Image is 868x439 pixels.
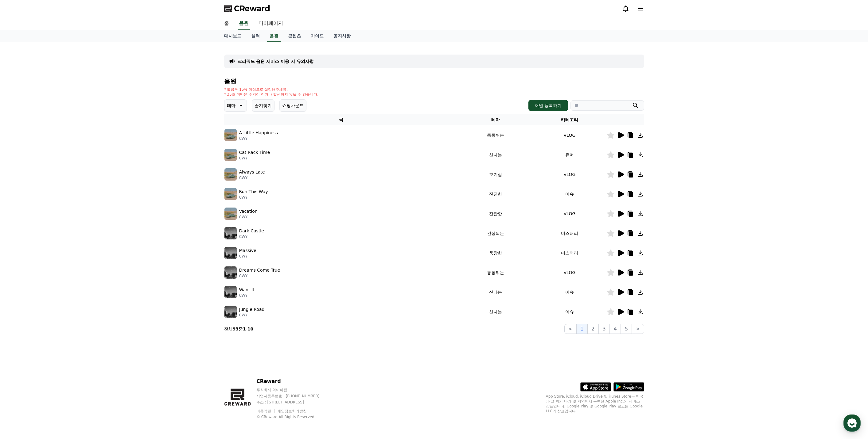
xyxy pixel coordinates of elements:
[239,130,278,136] p: A Little Happiness
[224,266,237,279] img: music
[576,324,587,334] button: 1
[224,188,237,200] img: music
[239,149,270,156] p: Cat Rack Time
[239,169,265,175] p: Always Late
[238,17,250,30] a: 음원
[227,101,235,110] p: 테마
[224,227,237,239] img: music
[546,394,644,414] p: App Store, iCloud, iCloud Drive 및 iTunes Store는 미국과 그 밖의 나라 및 지역에서 등록된 Apple Inc.의 서비스 상표입니다. Goo...
[239,208,258,215] p: Vacation
[610,324,621,334] button: 4
[224,247,237,259] img: music
[239,156,270,161] p: CWY
[239,254,256,259] p: CWY
[256,378,331,385] p: CReward
[458,263,532,282] td: 통통튀는
[224,326,254,332] p: 전체 중 -
[256,409,276,413] a: 이용약관
[532,204,606,223] td: VLOG
[239,287,255,293] p: Want It
[224,129,237,141] img: music
[224,286,237,298] img: music
[528,100,568,111] button: 채널 등록하기
[219,30,246,42] a: 대시보드
[234,4,270,13] span: CReward
[239,313,265,318] p: CWY
[224,149,237,161] img: music
[239,267,280,273] p: Dreams Come True
[256,394,331,399] p: 사업자등록번호 : [PHONE_NUMBER]
[224,92,319,97] p: * 35초 미만은 수익이 적거나 발생하지 않을 수 있습니다.
[458,165,532,184] td: 호기심
[532,125,606,145] td: VLOG
[224,208,237,220] img: music
[239,189,268,195] p: Run This Way
[239,234,264,239] p: CWY
[233,326,239,331] strong: 93
[239,306,265,313] p: Jungle Road
[632,324,644,334] button: >
[239,247,256,254] p: Massive
[458,302,532,322] td: 신나는
[458,223,532,243] td: 긴장되는
[532,184,606,204] td: 이슈
[283,30,306,42] a: 콘텐츠
[239,228,264,234] p: Dark Castle
[224,4,270,13] a: CReward
[254,17,288,30] a: 마이페이지
[224,306,237,318] img: music
[532,114,606,125] th: 카테고리
[532,145,606,165] td: 유머
[224,78,644,85] h4: 음원
[599,324,610,334] button: 3
[224,87,319,92] p: * 볼륨은 15% 이상으로 설정해주세요.
[532,243,606,263] td: 미스터리
[243,326,246,331] strong: 1
[224,114,459,125] th: 곡
[532,302,606,322] td: 이슈
[532,223,606,243] td: 미스터리
[329,30,356,42] a: 공지사항
[238,58,314,64] a: 크리워드 음원 서비스 이용 시 유의사항
[267,30,281,42] a: 음원
[458,243,532,263] td: 웅장한
[239,195,268,200] p: CWY
[219,17,234,30] a: 홈
[224,99,247,112] button: 테마
[306,30,329,42] a: 가이드
[564,324,576,334] button: <
[277,409,307,413] a: 개인정보처리방침
[256,400,331,405] p: 주소 : [STREET_ADDRESS]
[239,175,265,180] p: CWY
[458,114,532,125] th: 테마
[246,30,265,42] a: 실적
[239,293,255,298] p: CWY
[247,326,253,331] strong: 10
[279,99,306,112] button: 쇼핑사운드
[458,204,532,223] td: 잔잔한
[458,125,532,145] td: 통통튀는
[532,263,606,282] td: VLOG
[458,184,532,204] td: 잔잔한
[532,165,606,184] td: VLOG
[239,273,280,278] p: CWY
[239,215,258,219] p: CWY
[252,99,274,112] button: 즐겨찾기
[587,324,598,334] button: 2
[224,168,237,181] img: music
[621,324,632,334] button: 5
[458,145,532,165] td: 신나는
[532,282,606,302] td: 이슈
[239,136,278,141] p: CWY
[256,414,331,419] p: © CReward All Rights Reserved.
[256,387,331,392] p: 주식회사 와이피랩
[458,282,532,302] td: 신나는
